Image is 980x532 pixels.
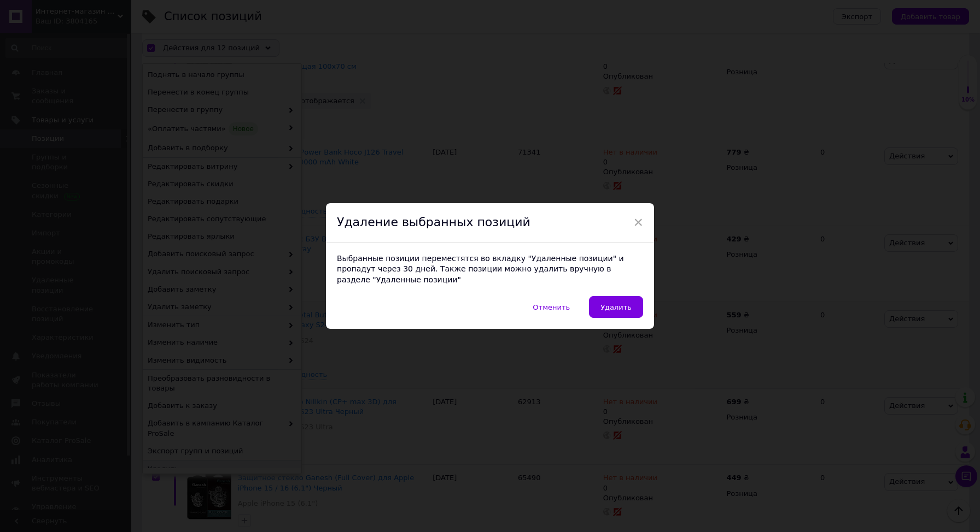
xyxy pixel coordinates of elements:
[633,213,643,232] span: ×
[337,215,530,229] span: Удаление выбранных позиций
[521,296,581,318] button: Отменить
[337,254,624,284] span: Выбранные позиции переместятся во вкладку "Удаленные позиции" и пропадут через 30 дней. Также поз...
[600,303,632,311] span: Удалить
[589,296,643,318] button: Удалить
[533,303,570,311] span: Отменить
